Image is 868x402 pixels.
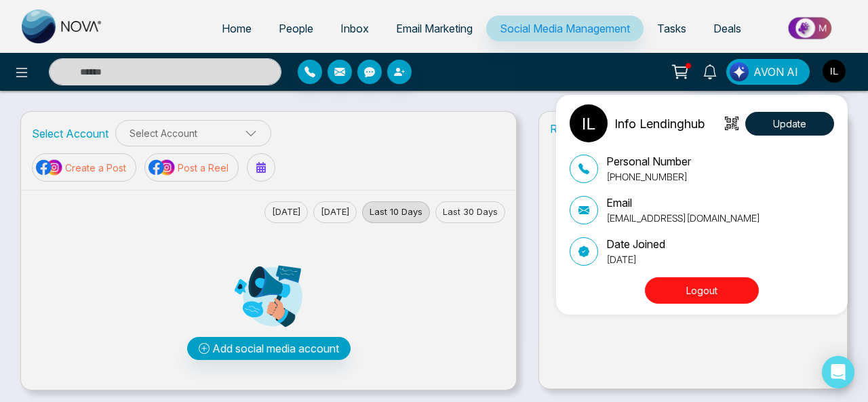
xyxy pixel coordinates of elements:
p: [EMAIL_ADDRESS][DOMAIN_NAME] [606,211,760,225]
button: Update [745,112,834,136]
p: Date Joined [606,236,665,252]
p: [DATE] [606,252,665,266]
div: Open Intercom Messenger [822,356,854,388]
p: Info Lendinghub [614,115,705,133]
button: Logout [645,277,759,304]
p: Email [606,195,760,211]
p: [PHONE_NUMBER] [606,169,691,184]
p: Personal Number [606,153,691,169]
